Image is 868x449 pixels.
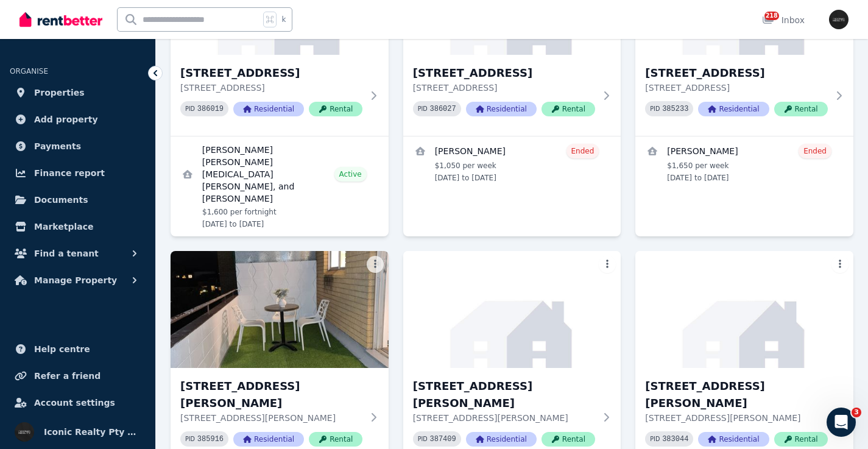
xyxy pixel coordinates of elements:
span: Residential [698,432,769,447]
small: PID [650,436,660,442]
span: Residential [466,432,537,447]
h3: [STREET_ADDRESS][PERSON_NAME] [413,378,595,412]
span: Residential [698,102,769,116]
a: View details for Sophia Dimitrakopoulous [635,136,853,190]
code: 383044 [662,435,688,444]
span: Add property [34,112,98,127]
code: 385916 [197,435,224,444]
img: Iconic Realty Pty Ltd [15,422,34,442]
a: Payments [10,134,146,158]
span: k [281,15,286,24]
a: Marketplace [10,214,146,239]
span: 218 [764,12,779,20]
span: Rental [774,432,828,447]
a: Account settings [10,391,146,415]
h3: [STREET_ADDRESS][PERSON_NAME] [180,378,362,412]
span: Residential [233,432,304,447]
a: Properties [10,80,146,105]
span: Properties [34,85,85,100]
h3: [STREET_ADDRESS] [413,65,595,82]
span: ORGANISE [10,67,48,76]
button: Find a tenant [10,241,146,266]
span: Payments [34,139,81,154]
button: Manage Property [10,268,146,292]
span: Iconic Realty Pty Ltd [44,425,141,439]
button: More options [599,256,616,273]
a: Documents [10,188,146,212]
p: [STREET_ADDRESS][PERSON_NAME] [180,412,362,424]
a: Finance report [10,161,146,185]
h3: [STREET_ADDRESS] [645,65,827,82]
span: Help centre [34,342,90,356]
span: Documents [34,193,88,207]
h3: [STREET_ADDRESS][PERSON_NAME] [645,378,827,412]
img: 9/1 Henderson St, Bondi - 15 [171,251,389,368]
button: More options [367,256,384,273]
span: Residential [233,102,304,116]
a: Add property [10,107,146,132]
button: More options [831,256,849,273]
span: Finance report [34,166,105,180]
span: 3 [852,408,861,417]
span: Rental [542,102,595,116]
small: PID [185,436,195,442]
a: Refer a friend [10,364,146,388]
span: Rental [542,432,595,447]
small: PID [418,105,428,112]
span: Account settings [34,395,115,410]
h3: [STREET_ADDRESS] [180,65,362,82]
p: [STREET_ADDRESS] [413,82,595,94]
a: View details for Lauren Pearl Rees, Danielle Yasmin Goble, and Lean Probert [171,136,389,236]
a: Help centre [10,337,146,361]
img: 9/1 Lucius St, Bondi Beach # - 41 [403,251,621,368]
img: Iconic Realty Pty Ltd [829,10,849,29]
img: 9/18 Furber Rd, Centennial Park -87 [635,251,853,368]
img: RentBetter [19,10,102,29]
p: [STREET_ADDRESS] [180,82,362,94]
span: Refer a friend [34,369,101,383]
span: Manage Property [34,273,117,288]
iframe: Intercom live chat [827,408,856,437]
small: PID [418,436,428,442]
code: 387409 [430,435,456,444]
a: View details for Dario Morales [403,136,621,190]
span: Find a tenant [34,246,99,261]
div: Inbox [762,14,805,26]
code: 386019 [197,105,224,113]
span: Rental [309,102,362,116]
span: Rental [309,432,362,447]
small: PID [185,105,195,112]
span: Rental [774,102,828,116]
span: Marketplace [34,219,93,234]
code: 386027 [430,105,456,113]
span: Residential [466,102,537,116]
small: PID [650,105,660,112]
p: [STREET_ADDRESS] [645,82,827,94]
p: [STREET_ADDRESS][PERSON_NAME] [413,412,595,424]
p: [STREET_ADDRESS][PERSON_NAME] [645,412,827,424]
code: 385233 [662,105,688,113]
